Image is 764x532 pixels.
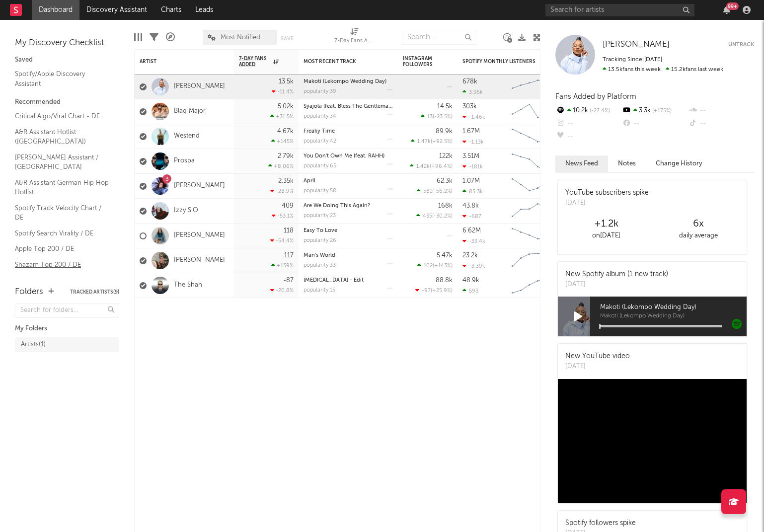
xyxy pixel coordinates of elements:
[434,189,451,194] span: -56.2 %
[507,248,552,273] svg: Chart title
[15,243,109,254] a: Apple Top 200 / DE
[174,132,200,141] a: Westend
[277,128,294,135] div: 4.67k
[304,89,336,94] div: popularity: 39
[462,288,478,294] div: 593
[462,213,481,220] div: -687
[507,99,552,124] svg: Chart title
[272,213,294,219] div: -53.1 %
[270,113,294,120] div: +31.5 %
[462,78,477,85] div: 678k
[304,139,336,144] div: popularity: 42
[432,139,451,145] span: +92.5 %
[431,164,451,169] span: +96.4 %
[507,75,552,99] svg: Chart title
[462,252,478,259] div: 23.2k
[555,130,621,143] div: --
[150,25,158,50] div: Filters
[304,288,335,293] div: popularity: 15
[565,362,630,372] div: [DATE]
[304,59,378,65] div: Most Recent Track
[723,6,730,14] button: 99+
[174,82,225,91] a: [PERSON_NAME]
[304,104,393,109] a: Syajola (feat. Bless The Gentleman)
[726,2,739,10] div: 99 +
[21,339,46,351] div: Artists ( 1 )
[462,103,477,110] div: 303k
[134,25,142,50] div: Edit Columns
[268,163,294,169] div: +8.06 %
[174,281,202,290] a: The Shah
[600,302,747,313] span: Makoti (Lekompo Wedding Day)
[402,30,476,45] input: Search...
[15,177,109,198] a: A&R Assistant German Hip Hop Hotlist
[304,203,393,209] div: Are We Doing This Again?
[462,178,480,184] div: 1.07M
[304,278,364,283] a: [MEDICAL_DATA] - Edit
[304,228,337,233] a: Easy To Love
[271,138,294,145] div: +145 %
[334,35,374,47] div: 7-Day Fans Added (7-Day Fans Added)
[462,89,483,95] div: 3.95k
[304,79,393,84] div: Makoti (Lekompo Wedding Day)
[270,237,294,244] div: -54.4 %
[545,4,694,16] input: Search for artists
[271,262,294,269] div: +139 %
[437,178,453,184] div: 62.3k
[462,153,479,159] div: 3.51M
[434,263,451,269] span: +143 %
[651,108,672,114] span: +175 %
[555,104,621,117] div: 10.2k
[462,228,481,234] div: 6.62M
[565,198,649,208] div: [DATE]
[436,128,453,135] div: 89.9k
[603,67,723,73] span: 15.2k fans last week
[15,323,119,335] div: My Folders
[304,153,393,159] div: You Don't Own Me (feat. RAHH)
[507,199,552,224] svg: Chart title
[565,351,630,362] div: New YouTube video
[284,228,294,234] div: 118
[304,178,315,184] a: April
[436,277,453,284] div: 88.8k
[424,263,433,269] span: 102
[270,287,294,294] div: -20.8 %
[221,34,260,41] span: Most Notified
[239,56,271,68] span: 7-Day Fans Added
[279,78,294,85] div: 13.5k
[507,174,552,199] svg: Chart title
[560,218,652,230] div: +1.2k
[15,111,109,122] a: Critical Algo/Viral Chart - DE
[15,228,109,239] a: Spotify Search Virality / DE
[174,182,225,190] a: [PERSON_NAME]
[437,103,453,110] div: 14.5k
[507,149,552,174] svg: Chart title
[565,188,649,198] div: YouTube subscribers spike
[174,207,198,215] a: Izzy S.O
[462,59,537,65] div: Spotify Monthly Listeners
[688,104,754,117] div: --
[284,252,294,259] div: 117
[432,288,451,294] span: +25.9 %
[652,218,744,230] div: 6 x
[304,178,393,184] div: April
[15,54,119,66] div: Saved
[411,138,453,145] div: ( )
[15,337,119,352] a: Artists(1)
[462,188,483,195] div: 85.3k
[278,103,294,110] div: 5.02k
[15,203,109,223] a: Spotify Track Velocity Chart / DE
[304,129,393,134] div: Freaky Time
[728,40,754,50] button: Untrack
[417,262,453,269] div: ( )
[462,128,480,135] div: 1.67M
[507,273,552,298] svg: Chart title
[421,113,453,120] div: ( )
[507,124,552,149] svg: Chart title
[462,238,485,244] div: -33.4k
[565,269,668,280] div: New Spotify album (1 new track)
[304,163,336,169] div: popularity: 65
[417,139,431,145] span: 1.47k
[304,238,336,243] div: popularity: 26
[304,278,393,283] div: ADHD - Edit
